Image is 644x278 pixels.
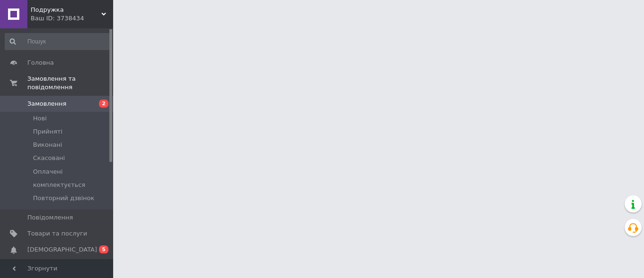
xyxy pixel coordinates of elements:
[27,75,113,92] span: Замовлення та повідомлення
[33,194,94,202] span: Повторний дзвінок
[27,213,73,222] span: Повідомлення
[31,6,101,14] span: Подружка
[27,59,54,67] span: Головна
[33,114,47,123] span: Нові
[33,154,65,162] span: Скасовані
[27,229,87,238] span: Товари та послуги
[31,14,113,23] div: Ваш ID: 3738434
[33,168,63,176] span: Оплачені
[33,181,85,189] span: комплектується
[5,33,111,50] input: Пошук
[33,141,62,149] span: Виконані
[33,127,62,136] span: Прийняті
[27,100,66,108] span: Замовлення
[27,245,97,254] span: [DEMOGRAPHIC_DATA]
[99,100,108,108] span: 2
[99,245,108,253] span: 5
